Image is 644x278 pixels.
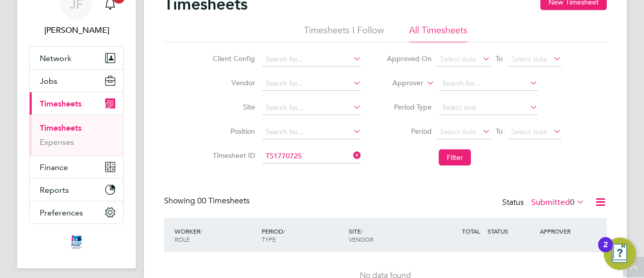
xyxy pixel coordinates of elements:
[262,77,361,91] input: Search for...
[493,125,506,138] span: To
[197,196,250,206] span: 00 Timesheets
[439,77,538,91] input: Search for...
[30,156,123,178] button: Finance
[537,222,590,240] div: APPROVER
[30,47,123,69] button: Network
[511,127,547,136] span: Select date
[40,137,74,147] a: Expenses
[440,54,476,64] span: Select date
[40,123,82,133] a: Timesheets
[346,222,433,248] div: SITE
[29,234,124,250] a: Go to home page
[485,222,537,240] div: STATUS
[30,92,123,115] button: Timesheets
[69,234,84,250] img: itsconstruction-logo-retina.png
[386,127,432,136] label: Period
[210,151,255,160] label: Timesheet ID
[30,70,123,92] button: Jobs
[462,227,480,235] span: TOTAL
[30,201,123,224] button: Preferences
[361,227,363,235] span: /
[40,53,71,63] span: Network
[440,127,476,136] span: Select date
[210,78,255,87] label: Vendor
[283,227,285,235] span: /
[200,227,202,235] span: /
[262,52,361,67] input: Search for...
[511,54,547,64] span: Select date
[40,76,57,86] span: Jobs
[29,24,124,36] span: Jo Flockhart
[262,149,361,163] input: Search for...
[531,197,585,207] label: Submitted
[409,24,467,42] li: All Timesheets
[40,185,69,195] span: Reports
[386,102,432,112] label: Period Type
[349,235,373,243] span: VENDOR
[40,99,82,108] span: Timesheets
[262,125,361,139] input: Search for...
[262,235,276,243] span: TYPE
[304,24,384,42] li: Timesheets I Follow
[40,162,68,172] span: Finance
[439,149,471,165] button: Filter
[172,222,259,248] div: WORKER
[386,54,432,63] label: Approved On
[493,52,506,65] span: To
[30,179,123,201] button: Reports
[604,238,636,270] button: Open Resource Center, 2 new notifications
[259,222,346,248] div: PERIOD
[603,245,608,258] div: 2
[262,101,361,115] input: Search for...
[30,115,123,155] div: Timesheets
[40,208,83,217] span: Preferences
[378,78,423,88] label: Approver
[175,235,190,243] span: ROLE
[502,196,587,210] div: Status
[439,101,538,115] input: Select one
[570,197,575,207] span: 0
[210,54,255,63] label: Client Config
[210,127,255,136] label: Position
[210,102,255,112] label: Site
[164,196,252,206] div: Showing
